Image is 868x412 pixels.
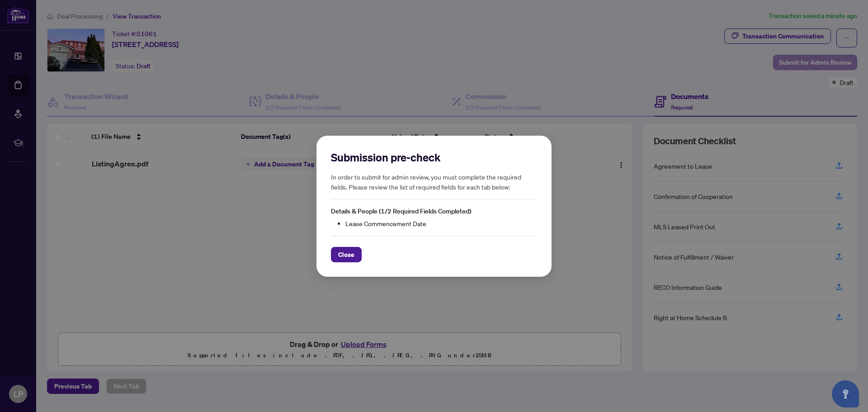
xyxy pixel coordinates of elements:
[345,218,537,228] li: Lease Commencement Date
[331,172,537,192] h5: In order to submit for admin review, you must complete the required fields. Please review the lis...
[331,246,362,262] button: Close
[832,380,859,407] button: Open asap
[338,247,354,261] span: Close
[331,207,471,215] span: Details & People (1/2 Required Fields Completed)
[331,150,537,165] h2: Submission pre-check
